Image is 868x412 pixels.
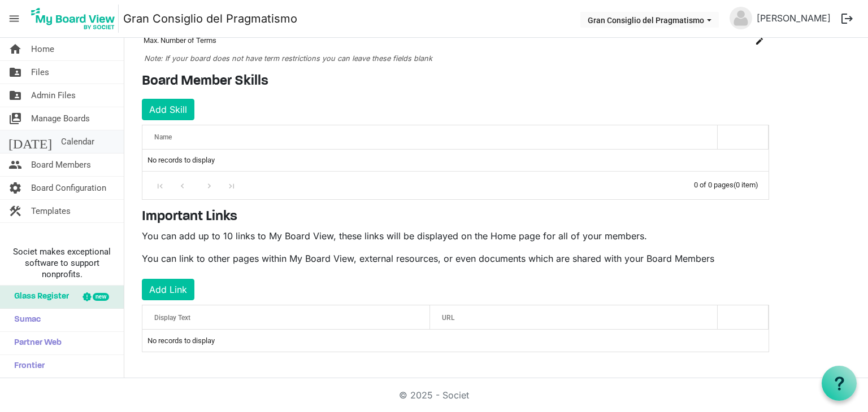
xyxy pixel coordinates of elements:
span: Board Members [31,154,91,176]
span: Note: If your board does not have term restrictions you can leave these fields blank [144,54,432,63]
img: no-profile-picture.svg [730,7,752,29]
div: Go to first page [153,177,168,193]
td: No records to display [142,150,769,171]
button: Edit [752,33,767,49]
td: column header Name [673,30,718,51]
span: settings [8,177,22,199]
span: Calendar [61,130,94,153]
img: My Board View Logo [28,5,119,33]
button: Gran Consiglio del Pragmatismo dropdownbutton [580,12,719,28]
div: new [93,293,109,301]
span: Admin Files [31,84,76,107]
div: 0 of 0 pages (0 item) [694,172,769,196]
div: Go to last page [224,177,239,193]
a: [PERSON_NAME] [752,7,835,29]
span: Templates [31,200,71,222]
h4: Important Links [142,209,769,225]
button: Add Link [142,279,194,300]
button: logout [835,7,859,30]
span: [DATE] [8,130,52,153]
td: is Command column column header [718,30,769,51]
a: My Board View Logo [28,5,123,33]
div: Go to previous page [175,177,190,193]
span: Home [31,38,54,60]
span: Manage Boards [31,107,90,130]
span: Display Text [154,314,190,322]
button: Add Skill [142,99,194,120]
span: people [8,154,22,176]
span: Partner Web [8,332,62,354]
span: folder_shared [8,61,22,84]
span: construction [8,200,22,222]
span: Frontier [8,355,45,378]
p: You can link to other pages within My Board View, external resources, or even documents which are... [142,252,769,265]
span: Name [154,133,172,141]
span: 0 of 0 pages [694,181,734,189]
span: Glass Register [8,286,69,308]
span: folder_shared [8,84,22,107]
td: No records to display [142,330,769,351]
td: Max. Number of Terms column header Name [142,30,673,51]
span: URL [442,314,454,322]
span: Sumac [8,309,41,331]
span: home [8,38,22,60]
p: You can add up to 10 links to My Board View, these links will be displayed on the Home page for a... [142,229,769,243]
span: Societ makes exceptional software to support nonprofits. [5,246,119,280]
span: Files [31,61,49,84]
a: © 2025 - Societ [399,389,469,401]
span: menu [3,8,25,29]
a: Gran Consiglio del Pragmatismo [123,7,297,30]
span: switch_account [8,107,22,130]
span: Board Configuration [31,177,106,199]
span: (0 item) [734,181,758,189]
div: Go to next page [202,177,217,193]
h4: Board Member Skills [142,73,769,90]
